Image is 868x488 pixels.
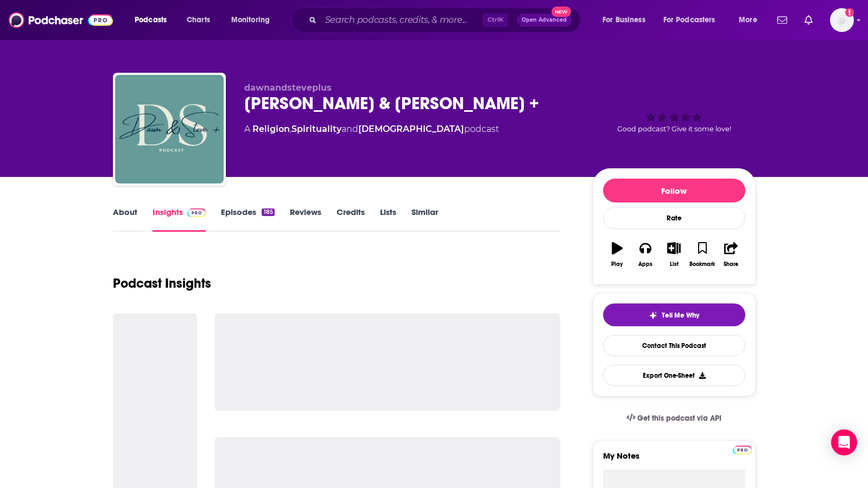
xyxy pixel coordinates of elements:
[113,207,137,232] a: About
[231,12,270,28] span: Monitoring
[649,311,657,320] img: tell me why sparkle
[631,235,660,274] button: Apps
[552,7,571,17] span: New
[800,11,817,29] a: Show notifications dropdown
[135,12,167,28] span: Podcasts
[187,12,210,28] span: Charts
[113,275,211,291] h1: Podcast Insights
[611,261,623,268] div: Play
[115,75,224,183] img: Dawn & Steve +
[252,124,290,134] a: Religion
[603,335,745,356] a: Contact This Podcast
[603,12,645,28] span: For Business
[617,125,731,133] span: Good podcast? Give it some love!
[593,83,756,150] div: Good podcast? Give it some love!
[830,8,854,32] img: User Profile
[9,10,113,30] img: Podchaser - Follow, Share and Rate Podcasts
[739,12,757,28] span: More
[637,414,721,423] span: Get this podcast via API
[618,405,731,432] a: Get this podcast via API
[380,207,396,232] a: Lists
[341,124,358,134] span: and
[153,207,206,232] a: InsightsPodchaser Pro
[301,8,591,33] div: Search podcasts, credits, & more...
[656,11,731,29] button: open menu
[689,261,715,268] div: Bookmark
[662,311,699,320] span: Tell Me Why
[773,11,791,29] a: Show notifications dropdown
[221,207,274,232] a: Episodes185
[831,429,857,455] div: Open Intercom Messenger
[688,235,717,274] button: Bookmark
[603,451,745,470] label: My Notes
[321,11,483,29] input: Search podcasts, credits, & more...
[603,207,745,229] div: Rate
[733,446,752,454] img: Podchaser Pro
[244,123,499,136] div: A podcast
[224,11,284,29] button: open menu
[603,179,745,202] button: Follow
[483,13,508,27] span: Ctrl K
[337,207,365,232] a: Credits
[717,235,745,274] button: Share
[731,11,771,29] button: open menu
[603,303,745,326] button: tell me why sparkleTell Me Why
[595,11,659,29] button: open menu
[290,207,321,232] a: Reviews
[262,208,274,216] div: 185
[411,207,438,232] a: Similar
[603,365,745,386] button: Export One-Sheet
[603,235,631,274] button: Play
[244,83,332,93] span: dawnandsteveplus
[522,17,567,23] span: Open Advanced
[127,11,181,29] button: open menu
[187,208,206,217] img: Podchaser Pro
[845,8,854,17] svg: Add a profile image
[292,124,341,134] a: Spirituality
[660,235,688,274] button: List
[830,8,854,32] span: Logged in as BenLaurro
[724,261,738,268] div: Share
[517,14,572,27] button: Open AdvancedNew
[358,124,464,134] a: [DEMOGRAPHIC_DATA]
[180,11,217,29] a: Charts
[733,444,752,454] a: Pro website
[663,12,715,28] span: For Podcasters
[830,8,854,32] button: Show profile menu
[638,261,652,268] div: Apps
[670,261,679,268] div: List
[290,124,292,134] span: ,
